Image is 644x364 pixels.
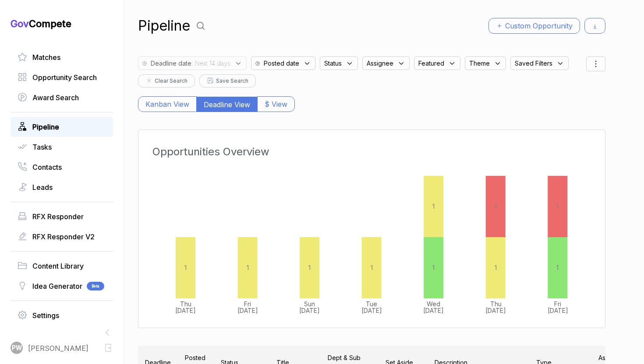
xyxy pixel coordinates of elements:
span: Posted date [264,59,299,68]
button: Custom Opportunity [488,18,580,34]
a: Tasks [18,142,106,152]
tspan: 1 [495,203,497,210]
tspan: [DATE] [237,307,258,314]
tspan: Fri [554,300,561,308]
span: Save Search [216,77,248,85]
span: [PERSON_NAME] [28,343,88,353]
button: Kanban View [138,96,197,112]
a: Content Library [18,261,106,271]
tspan: 1 [495,264,497,271]
tspan: 1 [308,264,311,271]
tspan: Wed [427,300,440,308]
span: Featured [418,59,444,68]
span: RFX Responder [32,211,84,222]
button: Deadline View [197,97,257,112]
span: Idea Generator [32,281,82,291]
span: Deadline date [151,59,191,68]
span: Theme [469,59,490,68]
span: Gov [11,18,29,29]
span: Award Search [32,92,79,103]
span: PW [12,343,22,353]
tspan: Sun [304,300,315,308]
span: Beta [87,282,104,290]
button: Clear Search [138,74,195,87]
tspan: Thu [180,300,191,308]
a: Opportunity Search [18,72,106,83]
tspan: [DATE] [175,307,196,314]
tspan: 1 [247,264,249,271]
tspan: [DATE] [548,307,568,314]
span: Content Library [32,261,84,271]
tspan: 1 [556,203,559,210]
button: $ View [257,96,295,112]
span: Pipeline [32,122,59,132]
h1: Compete [11,17,113,30]
tspan: 1 [432,203,435,210]
a: Idea GeneratorBeta [18,281,106,291]
span: Clear Search [155,77,188,85]
a: RFX Responder [18,211,106,222]
a: Award Search [18,92,106,103]
span: Leads [32,182,53,192]
a: Matches [18,52,106,63]
tspan: Tue [366,300,377,308]
span: Matches [32,52,60,63]
tspan: [DATE] [299,307,320,314]
tspan: [DATE] [361,307,382,314]
tspan: 1 [432,264,435,271]
span: Status [324,59,342,68]
tspan: [DATE] [423,307,444,314]
a: RFX Responder V2 [18,231,106,242]
span: : Next 14 days [191,59,230,68]
button: Save Search [199,74,256,87]
h3: Opportunities Overview [152,144,587,160]
a: Pipeline [18,122,106,132]
tspan: Thu [490,300,502,308]
tspan: Fri [244,300,251,308]
span: RFX Responder V2 [32,231,95,242]
span: Assignee [367,59,393,68]
a: Settings [18,310,106,321]
tspan: [DATE] [485,307,506,314]
span: Tasks [32,142,52,152]
tspan: 1 [556,264,559,271]
tspan: 1 [371,264,373,271]
span: Opportunity Search [32,72,97,83]
h1: Pipeline [138,15,190,36]
tspan: 1 [184,264,187,271]
a: Leads [18,182,106,192]
span: Contacts [32,162,62,172]
span: Saved Filters [515,59,552,68]
a: Contacts [18,162,106,172]
span: Settings [32,310,59,321]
